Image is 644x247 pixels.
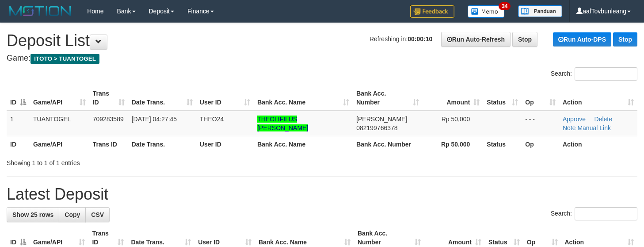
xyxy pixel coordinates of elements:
a: Run Auto-Refresh [441,32,511,47]
a: CSV [85,207,110,222]
td: TUANTOGEL [30,111,89,136]
th: Rp 50.000 [423,136,483,152]
th: Bank Acc. Number: activate to sort column ascending [353,85,423,111]
span: THEO24 [200,116,224,123]
h1: Latest Deposit [7,185,637,203]
span: 34 [499,2,511,10]
a: Show 25 rows [7,207,59,222]
span: Copy 082199766378 to clipboard [356,124,397,131]
a: Note [563,124,576,131]
label: Search: [551,67,637,81]
th: Status [483,136,522,152]
span: Rp 50,000 [442,116,470,123]
span: CSV [91,211,104,218]
a: Delete [594,116,612,123]
img: Feedback.jpg [410,5,454,18]
a: Stop [613,32,637,46]
a: Run Auto-DPS [553,32,611,46]
th: User ID [196,136,254,152]
th: Date Trans.: activate to sort column ascending [128,85,196,111]
input: Search: [575,67,637,81]
span: 709283589 [93,116,124,123]
strong: 00:00:10 [408,35,432,42]
input: Search: [575,207,637,220]
span: ITOTO > TUANTOGEL [30,54,99,64]
span: [DATE] 04:27:45 [132,116,177,123]
span: [PERSON_NAME] [356,116,407,123]
th: ID: activate to sort column descending [7,85,30,111]
th: Op [522,136,559,152]
th: Game/API [30,136,89,152]
span: Show 25 rows [12,211,53,218]
th: Bank Acc. Name: activate to sort column ascending [254,85,353,111]
img: Button%20Memo.svg [468,5,505,18]
span: Copy [65,211,80,218]
th: Op: activate to sort column ascending [522,85,559,111]
h1: Deposit List [7,32,637,50]
th: Action [559,136,637,152]
img: MOTION_logo.png [7,4,74,18]
div: Showing 1 to 1 of 1 entries [7,155,262,167]
th: User ID: activate to sort column ascending [196,85,254,111]
th: Trans ID [89,136,128,152]
span: Refreshing in: [370,35,432,42]
th: Game/API: activate to sort column ascending [30,85,89,111]
th: ID [7,136,30,152]
th: Date Trans. [128,136,196,152]
td: 1 [7,111,30,136]
label: Search: [551,207,637,220]
th: Action: activate to sort column ascending [559,85,637,111]
th: Trans ID: activate to sort column ascending [89,85,128,111]
a: Stop [512,32,537,47]
td: - - - [522,111,559,136]
a: Copy [59,207,86,222]
th: Bank Acc. Number [353,136,423,152]
th: Amount: activate to sort column ascending [423,85,483,111]
h4: Game: [7,54,637,63]
a: Approve [563,116,586,123]
th: Bank Acc. Name [254,136,353,152]
img: panduan.png [518,5,562,17]
th: Status: activate to sort column ascending [483,85,522,111]
a: THEOLIFILUS [PERSON_NAME] [257,116,308,131]
a: Manual Link [577,124,611,131]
